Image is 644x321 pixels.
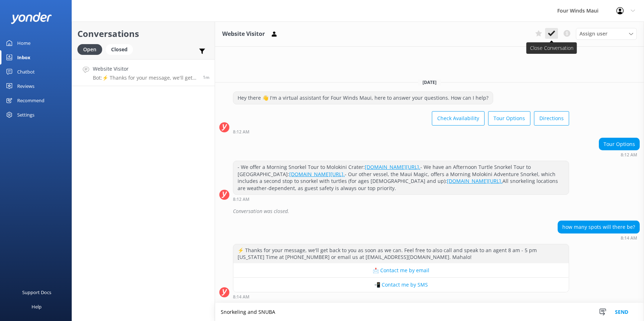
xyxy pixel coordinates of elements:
[233,129,569,134] div: Sep 24 2025 08:12am (UTC -10:00) Pacific/Honolulu
[233,294,569,299] div: Sep 24 2025 08:14am (UTC -10:00) Pacific/Honolulu
[608,303,635,321] button: Send
[11,12,52,24] img: yonder-white-logo.png
[534,111,569,126] button: Directions
[233,278,569,292] button: 📲 Contact me by SMS
[576,28,637,39] div: Assign User
[558,221,639,233] div: how many spots will there be?
[488,111,530,126] button: Tour Options
[215,303,644,321] textarea: Snorkeling and SNUBA
[233,295,249,299] strong: 8:14 AM
[222,29,265,39] h3: Website Visitor
[365,164,420,170] a: [DOMAIN_NAME][URL].
[233,205,640,217] div: Conversation was closed.
[17,50,30,65] div: Inbox
[233,197,249,202] strong: 8:12 AM
[77,45,106,53] a: Open
[17,79,34,93] div: Reviews
[233,92,493,104] div: Hey there 👋 I'm a virtual assistant for Four Winds Maui, here to answer your questions. How can I...
[22,285,51,299] div: Support Docs
[599,138,639,150] div: Tour Options
[17,93,44,108] div: Recommend
[599,152,640,157] div: Sep 24 2025 08:12am (UTC -10:00) Pacific/Honolulu
[93,75,197,81] p: Bot: ⚡ Thanks for your message, we'll get back to you as soon as we can. Feel free to also call a...
[203,74,209,80] span: Sep 24 2025 08:14am (UTC -10:00) Pacific/Honolulu
[447,178,502,184] a: [DOMAIN_NAME][URL].
[233,197,569,202] div: Sep 24 2025 08:12am (UTC -10:00) Pacific/Honolulu
[558,235,640,240] div: Sep 24 2025 08:14am (UTC -10:00) Pacific/Honolulu
[289,171,345,178] a: [DOMAIN_NAME][URL].
[93,65,197,73] h4: Website Visitor
[17,36,30,50] div: Home
[579,30,607,38] span: Assign user
[219,205,640,217] div: 2025-09-24T18:13:18.133
[17,65,35,79] div: Chatbot
[72,59,215,86] a: Website VisitorBot:⚡ Thanks for your message, we'll get back to you as soon as we can. Feel free ...
[233,263,569,278] button: 📩 Contact me by email
[418,79,441,85] span: [DATE]
[432,111,485,126] button: Check Availability
[32,299,42,314] div: Help
[106,44,133,55] div: Closed
[17,108,34,122] div: Settings
[77,27,209,41] h2: Conversations
[621,153,637,157] strong: 8:12 AM
[621,236,637,240] strong: 8:14 AM
[233,161,569,194] div: - We offer a Morning Snorkel Tour to Molokini Crater: - We have an Afternoon Turtle Snorkel Tour ...
[77,44,102,55] div: Open
[106,45,137,53] a: Closed
[233,130,249,134] strong: 8:12 AM
[233,244,569,263] div: ⚡ Thanks for your message, we'll get back to you as soon as we can. Feel free to also call and sp...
